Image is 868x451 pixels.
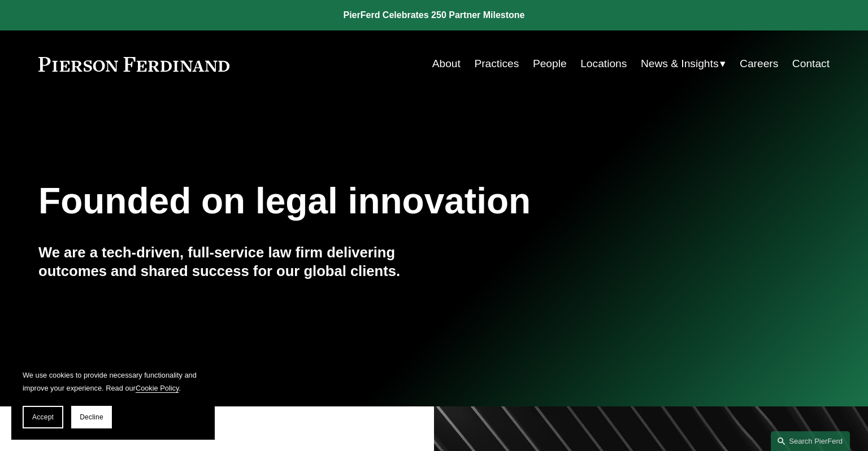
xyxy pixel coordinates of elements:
span: News & Insights [641,54,719,74]
h4: We are a tech-driven, full-service law firm delivering outcomes and shared success for our global... [38,243,434,280]
a: Search this site [771,431,850,451]
h1: Founded on legal innovation [38,181,698,222]
p: We use cookies to provide necessary functionality and improve your experience. Read our . [23,369,203,395]
span: Decline [80,413,103,421]
button: Decline [71,406,112,428]
a: Cookie Policy [136,384,179,392]
a: People [533,53,567,75]
a: Locations [580,53,627,75]
a: About [432,53,461,75]
a: folder dropdown [641,53,726,75]
a: Careers [740,53,778,75]
section: Cookie banner [11,357,215,440]
a: Contact [792,53,830,75]
span: Accept [32,413,54,421]
button: Accept [23,406,63,428]
a: Practices [474,53,519,75]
